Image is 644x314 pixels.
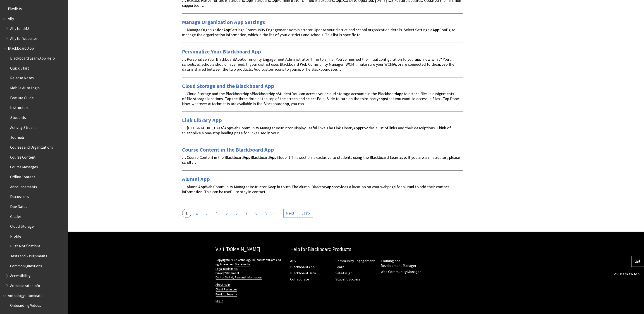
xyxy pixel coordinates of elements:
[8,15,14,21] span: Ally
[10,25,29,31] span: Ally for LMS
[8,45,34,51] span: Blackboard App
[10,35,37,41] span: Ally for Websites
[199,184,205,190] strong: App
[182,57,455,72] span: … Personalize Your Blackboard Community Engagement Administrator Time to shine! You've finished t...
[3,5,65,13] nav: Book outline for Playlists
[379,96,387,101] strong: apps
[290,277,309,282] a: Collaborate
[189,130,195,136] strong: app
[216,275,262,280] a: Do Not Sell My Personal Information
[252,209,261,218] a: 8
[433,27,440,32] strong: App
[290,265,315,269] a: Blackboard App
[212,209,221,218] a: 4
[397,91,404,96] strong: app
[273,209,277,215] li: …
[10,183,37,189] span: Announcements
[10,262,42,268] span: Common Questions
[235,262,250,266] a: Trademarks
[400,155,406,160] strong: app
[10,54,55,60] span: Blackboard Learn App Help
[283,101,289,106] strong: app
[302,211,309,216] span: Last
[381,269,421,274] a: Web Community Manager
[286,211,294,216] span: Next
[354,126,360,131] strong: App
[216,271,239,275] a: Privacy Statement
[182,82,274,90] a: Cloud Storage and the Blackboard App
[225,126,231,131] strong: App
[182,19,265,26] a: Manage Organization App Settings
[10,104,29,110] span: Instructors
[10,114,26,120] span: Students
[611,270,644,278] a: Back to top
[327,184,334,190] strong: app
[3,15,65,42] nav: Book outline for Anthology Ally Help
[381,258,417,268] a: Training and Development Manager
[8,292,43,298] span: Anthology Illuminate
[216,292,237,297] a: Product Security
[182,126,451,136] span: … [GEOGRAPHIC_DATA] Web Community Manager Instructor Display useful links The Link Library provid...
[10,203,27,209] span: Due Dates
[182,48,261,55] a: Personalize Your Blackboard App
[10,272,31,278] span: Accessibility
[182,155,460,165] span: … Course Content in the Blackboard Blackboard Student This section is exclusive to students using...
[290,271,316,275] a: Blackboard Data
[224,27,230,32] strong: App
[216,283,230,287] a: About Help
[336,277,361,282] a: Student Success
[437,62,444,67] strong: app
[216,246,260,252] a: Visit [DOMAIN_NAME]
[182,184,449,195] span: … Alumni Web Community Manager Instructor Keep in touch The Alumni Directory provides a location ...
[182,146,274,154] a: Course Content in the Blackboard App
[10,134,24,140] span: Journals
[10,64,29,70] span: Quick Start
[262,209,271,218] a: 9
[216,267,238,271] a: Legal Disclaimers
[216,299,223,303] a: Log in
[271,91,278,96] strong: App
[182,117,222,124] a: Link Library App
[415,57,422,62] strong: app
[336,265,345,269] a: Learn
[216,287,237,292] a: Client Resources
[393,62,402,67] strong: Apps
[242,209,251,218] a: 7
[10,232,21,239] span: Profile
[8,5,22,11] span: Playlists
[192,209,201,218] a: 2
[10,124,36,130] span: Activity Stream
[286,211,296,216] span: ›
[182,176,210,183] a: Alumni App
[182,209,191,218] a: 1
[10,153,36,159] span: Course Content
[336,258,375,263] a: Community Engagement
[331,67,337,72] strong: app
[290,258,296,263] a: Ally
[10,302,41,308] span: Onboarding Videos
[245,91,252,96] strong: App
[10,222,34,229] span: Cloud Storage
[290,245,422,253] h2: Help for Blackboard Products
[10,163,38,169] span: Course Messages
[222,209,231,218] a: 5
[10,282,40,288] span: Administrator Info
[10,213,22,219] span: Grades
[216,258,286,279] p: Copyright©2022. Anthology Inc. and its affiliates. All rights reserved.
[10,242,40,249] span: Push Notifications
[202,209,211,218] a: 3
[302,211,311,216] span: »
[10,193,29,199] span: Discussions
[10,173,35,179] span: Offline Content
[232,209,241,218] a: 6
[10,143,53,150] span: Courses and Organizations
[270,155,277,160] strong: App
[10,84,40,90] span: Mobile Auto Login
[10,74,34,80] span: Release Notes
[3,45,65,290] nav: Book outline for Blackboard App Help
[182,91,461,106] span: … Cloud Storage and the Blackboard Blackboard Student You can access your cloud storage accounts ...
[10,94,34,100] span: Feature Guide
[10,252,47,258] span: Tests and Assignments
[297,67,304,72] strong: app
[182,27,456,37] span: … Manage Organization Settings Community Engagement Administrator Update your district and school...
